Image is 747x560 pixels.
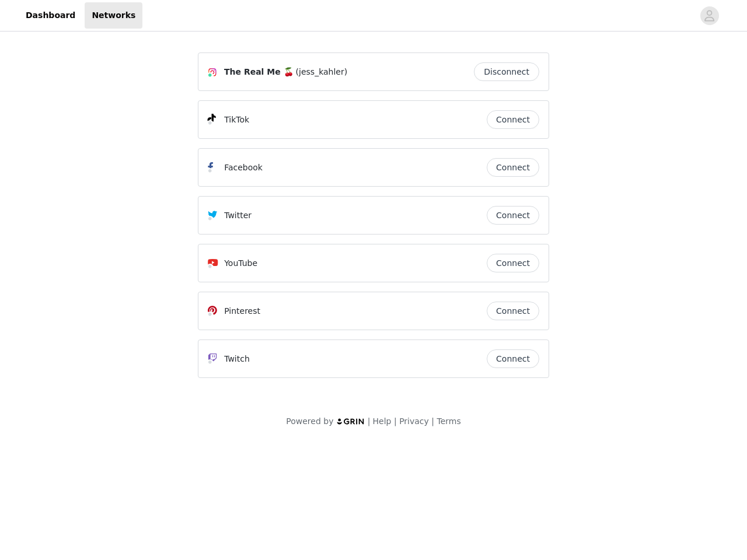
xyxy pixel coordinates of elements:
p: Twitter [224,209,252,222]
span: | [431,416,434,426]
span: The Real Me 🍒 [224,66,294,78]
a: Terms [437,416,460,426]
span: | [368,416,371,426]
div: avatar [704,6,715,25]
img: Instagram Icon [208,68,217,77]
button: Connect [487,110,539,129]
a: Privacy [399,416,429,426]
button: Connect [487,158,539,177]
a: Networks [85,2,142,29]
p: Facebook [224,162,263,174]
p: TikTok [224,114,249,126]
img: logo [336,418,365,425]
button: Connect [487,302,539,320]
button: Connect [487,254,539,272]
span: | [394,416,397,426]
span: Powered by [286,416,333,426]
p: Pinterest [224,305,260,317]
button: Disconnect [474,62,539,81]
p: Twitch [224,353,250,365]
button: Connect [487,349,539,368]
a: Dashboard [19,2,82,29]
span: (jess_kahler) [296,66,348,78]
a: Help [373,416,392,426]
p: YouTube [224,257,257,269]
button: Connect [487,206,539,225]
